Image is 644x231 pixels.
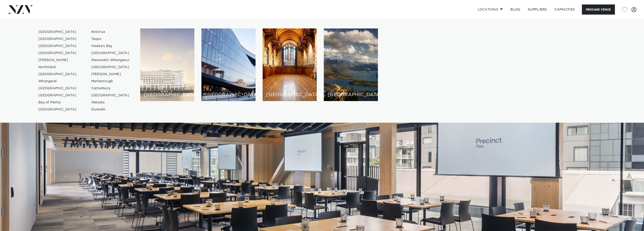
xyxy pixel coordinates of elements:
a: [GEOGRAPHIC_DATA] [88,64,133,71]
a: [GEOGRAPHIC_DATA] [35,106,80,113]
a: [GEOGRAPHIC_DATA] [88,92,133,99]
a: Locations [474,4,507,15]
a: [GEOGRAPHIC_DATA] [35,50,80,57]
a: Christchurch venues [GEOGRAPHIC_DATA] [263,28,317,101]
a: Dunedin [88,106,133,113]
a: [PERSON_NAME] [88,71,133,78]
a: Taupo [88,35,133,43]
h6: [GEOGRAPHIC_DATA] [328,92,374,97]
a: Wanaka [88,99,133,106]
a: Hawke's Bay [88,43,133,50]
a: [GEOGRAPHIC_DATA] [88,50,133,57]
a: Queenstown venues [GEOGRAPHIC_DATA] [324,28,378,101]
a: Wellington venues [GEOGRAPHIC_DATA] [201,28,256,101]
a: [GEOGRAPHIC_DATA] [35,71,80,78]
a: Whangarei [35,78,80,85]
a: [GEOGRAPHIC_DATA] [35,43,80,50]
h6: [GEOGRAPHIC_DATA] [266,92,313,97]
a: [GEOGRAPHIC_DATA] [35,35,80,43]
a: [GEOGRAPHIC_DATA] [35,92,80,99]
a: Rotorua [88,28,133,35]
a: [GEOGRAPHIC_DATA] [35,28,80,35]
a: Canterbury [88,85,133,92]
a: Northland [35,64,80,71]
a: BLOG [507,4,524,15]
h6: [GEOGRAPHIC_DATA] [205,92,252,97]
button: Message Venue [582,4,615,15]
a: SUPPLIERS [524,4,551,15]
a: [GEOGRAPHIC_DATA] [35,85,80,92]
a: Bay of Plenty [35,99,80,106]
img: nzv-logo.png [8,5,33,14]
a: [PERSON_NAME] [35,57,80,64]
a: Manawatū-Whanganui [88,57,133,64]
a: Marlborough [88,78,133,85]
a: Capacities [551,4,579,15]
h6: [GEOGRAPHIC_DATA] [144,92,191,97]
a: Auckland venues [GEOGRAPHIC_DATA] [140,28,194,101]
